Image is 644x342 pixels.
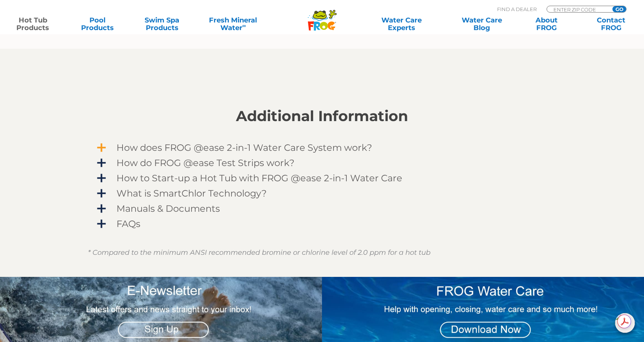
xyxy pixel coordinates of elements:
em: * Compared to the minimum ANSI recommended bromine or chlorine level of 2.0 ppm for a hot tub [88,248,430,257]
a: How to Start-up a Hot Tub with FROG @ease 2-in-1 Water Care [88,170,556,186]
span: Manuals & Documents [105,203,548,214]
sup: ∞ [242,22,246,29]
a: Water CareExperts [360,16,442,32]
span: What is SmartChlor Technology? [105,188,548,198]
img: openIcon [615,313,635,333]
a: Hot TubProducts [8,16,58,32]
span: How to Start-up a Hot Tub with FROG @ease 2-in-1 Water Care [105,173,548,183]
a: FAQs [88,216,556,232]
a: Fresh MineralWater∞ [202,16,265,32]
a: Water CareBlog [457,16,507,32]
a: How do FROG @ease Test Strips work? [88,155,556,171]
a: AboutFROG [521,16,572,32]
span: FAQs [105,219,548,229]
a: What is SmartChlor Technology? [88,185,556,201]
span: How do FROG @ease Test Strips work? [105,158,548,168]
span: How does FROG @ease 2-in-1 Water Care System work? [105,142,548,153]
a: ContactFROG [586,16,636,32]
p: Find A Dealer [497,6,537,13]
h2: Additional Information [88,108,556,125]
input: Zip Code Form [553,6,604,13]
input: GO [612,6,626,12]
a: Manuals & Documents [88,201,556,216]
a: How does FROG @ease 2-in-1 Water Care System work? [88,140,556,155]
a: Swim SpaProducts [137,16,187,32]
a: PoolProducts [72,16,123,32]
